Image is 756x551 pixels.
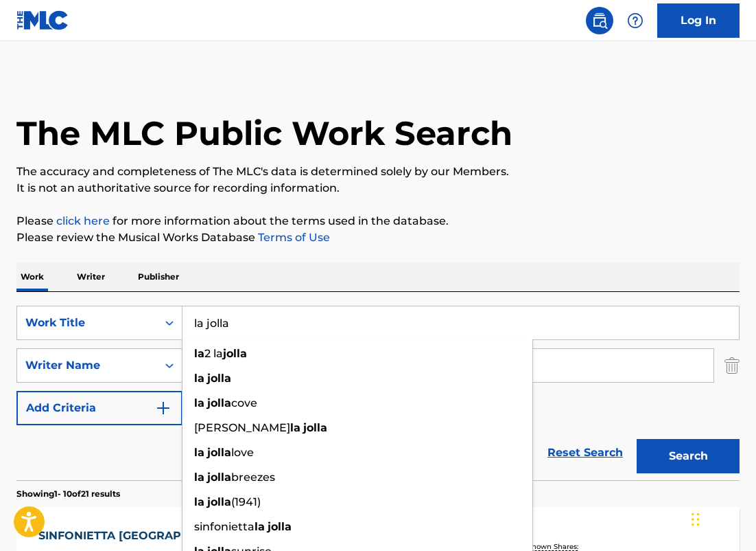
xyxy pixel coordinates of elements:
img: search [591,12,608,29]
div: Writer Name [25,357,149,374]
img: 9d2ae6d4665cec9f34b9.svg [155,400,172,416]
strong: jolla [303,421,327,434]
h1: The MLC Public Work Search [16,113,512,154]
strong: jolla [207,396,231,409]
strong: jolla [207,372,231,385]
iframe: Chat Widget [687,485,756,551]
a: Reset Search [541,438,630,468]
strong: la [255,520,265,533]
form: Search Form [16,306,740,480]
strong: jolla [268,520,292,533]
a: click here [56,214,110,227]
strong: la [194,471,204,484]
strong: jolla [207,471,231,484]
p: Showing 1 - 10 of 21 results [16,488,120,500]
div: Drag [692,499,700,540]
img: help [627,12,643,29]
div: SINFONIETTA [GEOGRAPHIC_DATA] [38,528,249,544]
iframe: Resource Center [718,352,756,462]
span: 2 la [204,347,223,360]
span: [PERSON_NAME] [194,421,290,434]
strong: jolla [207,495,231,508]
button: Add Criteria [16,391,182,425]
img: MLC Logo [16,10,69,30]
button: Search [637,439,740,473]
strong: la [194,372,204,385]
strong: la [194,495,204,508]
span: (1941) [231,495,261,508]
p: Publisher [134,262,183,291]
p: Work [16,262,48,291]
strong: jolla [207,446,231,459]
p: Please review the Musical Works Database [16,229,740,246]
a: Log In [657,3,740,38]
strong: la [194,396,204,409]
strong: la [290,421,300,434]
strong: la [194,347,204,360]
span: sinfonietta [194,520,255,533]
p: The accuracy and completeness of The MLC's data is determined solely by our Members. [16,164,740,180]
p: Writer [73,262,109,291]
strong: la [194,446,204,459]
img: Delete Criterion [724,348,740,383]
strong: jolla [223,347,247,360]
div: Help [622,7,649,34]
span: love [231,446,254,459]
p: It is not an authoritative source for recording information. [16,180,740,196]
a: Terms of Use [255,231,330,244]
div: Work Title [25,315,149,331]
p: Please for more information about the terms used in the database. [16,213,740,229]
span: cove [231,396,257,409]
span: breezes [231,471,275,484]
a: Public Search [586,7,613,34]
